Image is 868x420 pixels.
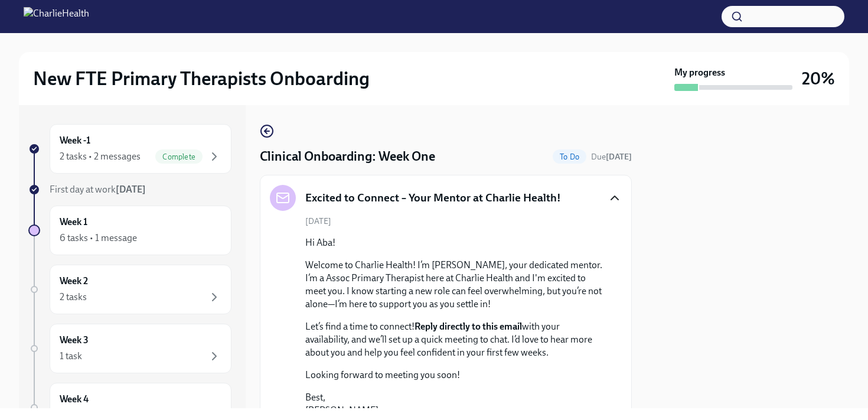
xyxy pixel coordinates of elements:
a: Week -12 tasks • 2 messagesComplete [28,124,231,174]
span: [DATE] [305,216,331,227]
h2: New FTE Primary Therapists Onboarding [33,67,370,90]
span: To Do [553,152,586,161]
strong: My progress [674,66,725,79]
span: Complete [155,152,203,161]
p: Looking forward to meeting you soon! [305,369,603,382]
a: First day at work[DATE] [28,183,231,196]
span: Due [591,152,632,162]
h3: 20% [802,68,835,89]
div: 6 tasks • 1 message [60,232,137,245]
strong: Reply directly to this email [415,321,522,332]
span: First day at work [50,184,146,195]
p: Welcome to Charlie Health! I’m [PERSON_NAME], your dedicated mentor. I’m a Assoc Primary Therapis... [305,259,603,311]
p: Let’s find a time to connect! with your availability, and we’ll set up a quick meeting to chat. I... [305,320,603,359]
div: 1 task [60,350,82,363]
h6: Week 3 [60,334,89,347]
strong: [DATE] [606,152,632,162]
a: Week 22 tasks [28,265,231,314]
img: CharlieHealth [24,7,89,26]
h6: Week 1 [60,216,87,229]
h6: Week -1 [60,134,90,147]
div: 2 tasks [60,291,87,304]
h6: Week 4 [60,393,89,406]
a: Week 16 tasks • 1 message [28,206,231,255]
strong: [DATE] [116,184,146,195]
h6: Week 2 [60,275,88,288]
span: September 8th, 2025 09:00 [591,151,632,162]
div: 2 tasks • 2 messages [60,150,141,163]
p: Hi Aba! [305,236,603,249]
h5: Excited to Connect – Your Mentor at Charlie Health! [305,190,561,206]
a: Week 31 task [28,324,231,373]
h4: Clinical Onboarding: Week One [260,148,435,165]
